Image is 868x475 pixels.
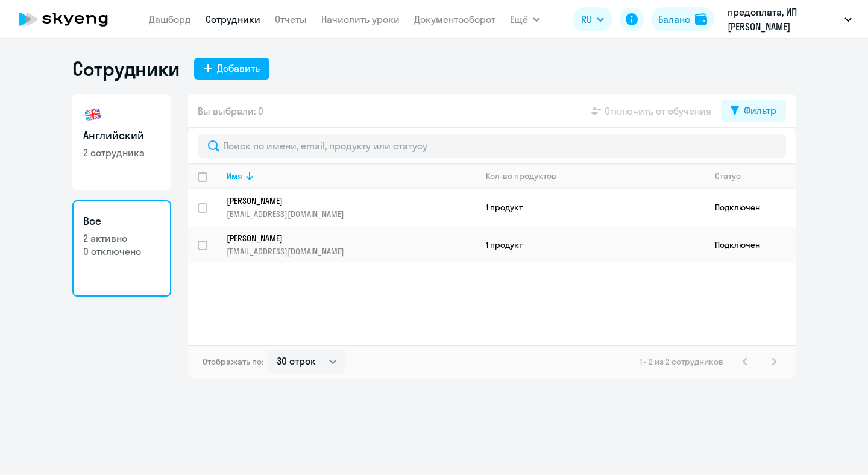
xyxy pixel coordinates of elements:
[722,5,858,34] button: предоплата, ИП [PERSON_NAME]
[203,356,263,367] span: Отображать по:
[194,58,269,80] button: Добавить
[206,13,260,25] a: Сотрудники
[83,146,160,159] p: 2 сотрудника
[83,213,160,229] h3: Все
[715,171,795,181] div: Статус
[198,104,263,118] span: Вы выбрали: 0
[695,13,707,25] img: balance
[198,134,786,158] input: Поиск по имени, email, продукту или статусу
[227,209,476,219] p: [EMAIL_ADDRESS][DOMAIN_NAME]
[510,7,540,31] button: Ещё
[658,12,690,27] div: Баланс
[83,245,160,258] p: 0 отключено
[83,231,160,245] p: 2 активно
[227,195,459,206] p: [PERSON_NAME]
[705,189,796,226] td: Подключен
[486,171,556,181] div: Кол-во продуктов
[227,246,476,257] p: [EMAIL_ADDRESS][DOMAIN_NAME]
[217,61,260,75] div: Добавить
[581,12,592,27] span: RU
[510,12,528,27] span: Ещё
[83,128,160,143] h3: Английский
[72,200,171,297] a: Все2 активно0 отключено
[486,171,705,181] div: Кол-во продуктов
[227,171,476,181] div: Имя
[72,94,171,190] a: Английский2 сотрудника
[275,13,307,25] a: Отчеты
[149,13,191,25] a: Дашборд
[651,7,714,31] button: Балансbalance
[715,171,741,181] div: Статус
[227,233,459,244] p: [PERSON_NAME]
[744,103,776,118] div: Фильтр
[227,195,476,219] a: [PERSON_NAME][EMAIL_ADDRESS][DOMAIN_NAME]
[83,105,102,124] img: english
[573,7,612,31] button: RU
[227,171,242,181] div: Имя
[721,100,786,122] button: Фильтр
[72,57,180,81] h1: Сотрудники
[640,356,723,367] span: 1 - 2 из 2 сотрудников
[227,233,476,257] a: [PERSON_NAME][EMAIL_ADDRESS][DOMAIN_NAME]
[476,226,705,263] td: 1 продукт
[321,13,400,25] a: Начислить уроки
[705,226,796,263] td: Подключен
[414,13,495,25] a: Документооборот
[476,189,705,226] td: 1 продукт
[728,5,840,34] p: предоплата, ИП [PERSON_NAME]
